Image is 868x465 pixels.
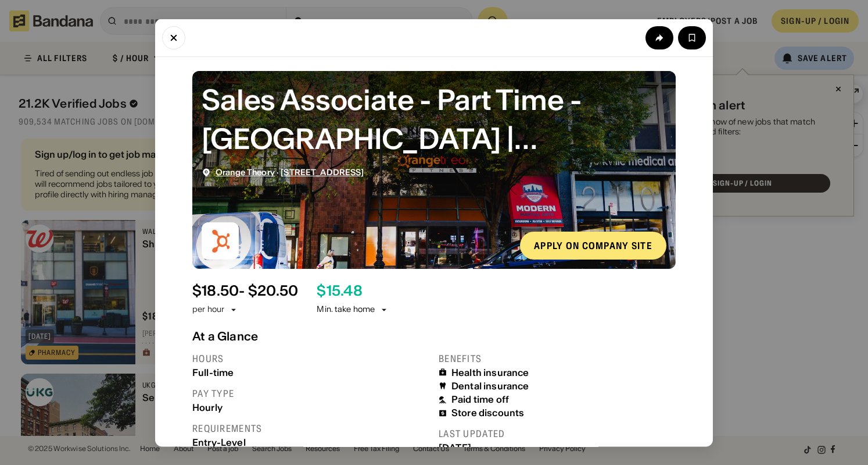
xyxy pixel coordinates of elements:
div: Pay type [192,387,429,399]
div: $ 15.48 [317,282,362,299]
div: Last updated [439,428,676,440]
div: Paid time off [451,394,509,405]
div: Hourly [192,402,429,413]
div: At a Glance [192,329,676,343]
div: Store discounts [451,407,524,418]
div: Hours [192,352,429,364]
div: Requirements [192,422,429,434]
button: Close [162,26,185,49]
div: Entry-Level [192,436,429,448]
a: [STREET_ADDRESS] [281,166,364,177]
div: Sales Associate - Part Time - Foster City | Orangetheory - Franchise #0321 [202,80,666,158]
div: Min. take home [317,304,389,315]
div: per hour [192,304,224,315]
div: Apply on company site [534,240,652,250]
div: Dental insurance [451,380,529,391]
div: $ 18.50 - $20.50 [192,282,298,299]
div: Full-time [192,367,429,378]
div: [DATE] [439,442,676,453]
img: Orange Theory logo [202,222,239,259]
a: Orange Theory [216,166,275,177]
div: Benefits [439,352,676,364]
div: Health insurance [451,367,529,378]
div: · [216,167,364,177]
